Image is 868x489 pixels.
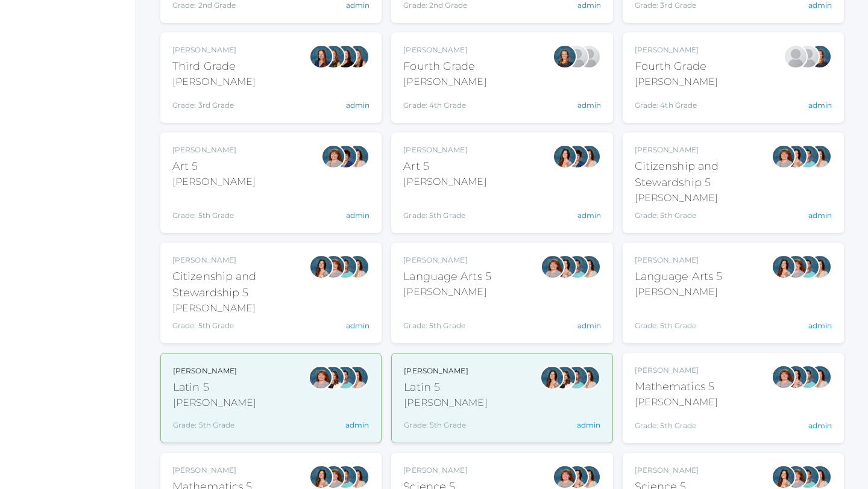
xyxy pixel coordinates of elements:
[346,1,370,10] a: admin
[796,465,820,489] div: Westen Taylor
[577,420,600,429] a: admin
[403,158,486,175] div: Art 5
[577,1,601,10] a: admin
[784,45,808,69] div: Lydia Chaffin
[541,255,565,279] div: Sarah Bence
[784,145,808,169] div: Rebecca Salazar
[577,255,601,279] div: Cari Burke
[635,365,718,376] div: [PERSON_NAME]
[173,415,256,431] div: Grade: 5th Grade
[576,366,600,390] div: Cari Burke
[404,379,487,396] div: Latin 5
[346,211,370,220] a: admin
[635,255,723,266] div: [PERSON_NAME]
[796,145,820,169] div: Westen Taylor
[345,45,370,69] div: Juliana Fowler
[772,465,796,489] div: Rebecca Salazar
[808,465,832,489] div: Cari Burke
[577,145,601,169] div: Cari Burke
[172,175,256,189] div: [PERSON_NAME]
[808,421,832,430] a: admin
[403,75,486,89] div: [PERSON_NAME]
[403,45,486,55] div: [PERSON_NAME]
[403,175,486,189] div: [PERSON_NAME]
[172,269,309,301] div: Citizenship and Stewardship 5
[635,158,772,191] div: Citizenship and Stewardship 5
[635,285,723,299] div: [PERSON_NAME]
[635,45,718,55] div: [PERSON_NAME]
[784,365,808,389] div: Rebecca Salazar
[403,94,486,111] div: Grade: 4th Grade
[172,45,256,55] div: [PERSON_NAME]
[784,255,808,279] div: Sarah Bence
[577,321,601,330] a: admin
[635,379,718,395] div: Mathematics 5
[172,58,256,75] div: Third Grade
[808,321,832,330] a: admin
[346,101,370,110] a: admin
[321,45,345,69] div: Andrea Deutsch
[403,255,491,266] div: [PERSON_NAME]
[333,45,357,69] div: Katie Watters
[565,145,589,169] div: Carolyn Sugimoto
[172,158,256,175] div: Art 5
[345,145,370,169] div: Cari Burke
[565,255,589,279] div: Westen Taylor
[172,320,309,331] div: Grade: 5th Grade
[635,210,772,221] div: Grade: 5th Grade
[173,379,256,396] div: Latin 5
[553,465,577,489] div: Sarah Bence
[309,255,333,279] div: Rebecca Salazar
[635,304,723,331] div: Grade: 5th Grade
[403,194,486,221] div: Grade: 5th Grade
[404,366,487,376] div: [PERSON_NAME]
[172,465,256,476] div: [PERSON_NAME]
[345,255,370,279] div: Cari Burke
[172,75,256,89] div: [PERSON_NAME]
[333,255,357,279] div: Westen Taylor
[565,465,589,489] div: Rebecca Salazar
[345,420,369,429] a: admin
[808,101,832,110] a: admin
[577,45,601,69] div: Heather Porter
[808,365,832,389] div: Cari Burke
[577,465,601,489] div: Cari Burke
[321,465,345,489] div: Sarah Bence
[403,285,491,299] div: [PERSON_NAME]
[635,75,718,89] div: [PERSON_NAME]
[172,301,309,316] div: [PERSON_NAME]
[577,101,601,110] a: admin
[553,255,577,279] div: Rebecca Salazar
[635,191,772,205] div: [PERSON_NAME]
[808,45,832,69] div: Ellie Bradley
[808,1,832,10] a: admin
[403,58,486,75] div: Fourth Grade
[796,255,820,279] div: Westen Taylor
[346,321,370,330] a: admin
[404,415,487,431] div: Grade: 5th Grade
[553,45,577,69] div: Ellie Bradley
[635,414,718,431] div: Grade: 5th Grade
[808,255,832,279] div: Cari Burke
[321,366,345,390] div: Teresa Deutsch
[403,304,491,331] div: Grade: 5th Grade
[403,269,491,285] div: Language Arts 5
[345,366,369,390] div: Cari Burke
[552,366,576,390] div: Teresa Deutsch
[635,58,718,75] div: Fourth Grade
[309,366,333,390] div: Sarah Bence
[403,465,486,476] div: [PERSON_NAME]
[333,366,357,390] div: Westen Taylor
[345,465,370,489] div: Cari Burke
[172,255,309,266] div: [PERSON_NAME]
[172,194,256,221] div: Grade: 5th Grade
[172,94,256,111] div: Grade: 3rd Grade
[172,145,256,155] div: [PERSON_NAME]
[540,366,564,390] div: Rebecca Salazar
[635,94,718,111] div: Grade: 4th Grade
[796,365,820,389] div: Westen Taylor
[772,255,796,279] div: Rebecca Salazar
[309,45,333,69] div: Lori Webster
[772,365,796,389] div: Sarah Bence
[403,145,486,155] div: [PERSON_NAME]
